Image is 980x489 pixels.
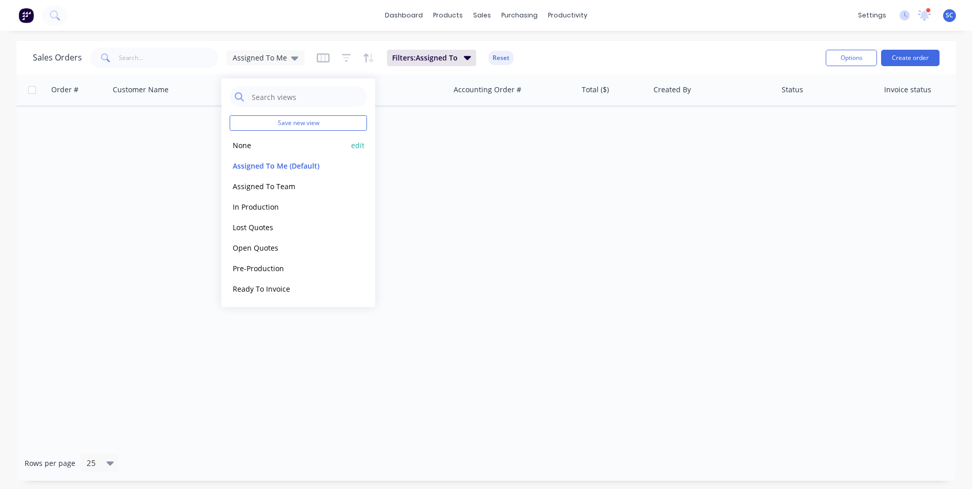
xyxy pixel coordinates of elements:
button: Create order [881,50,940,66]
button: Filters:Assigned To [387,50,476,66]
a: dashboard [380,8,428,23]
div: Invoice status [884,85,931,95]
button: Lost Quotes [230,221,346,233]
span: Assigned To Me [233,52,287,63]
button: edit [351,140,364,151]
div: products [428,8,468,23]
button: Ready To Invoice [230,283,346,295]
span: Filters: Assigned To [392,53,458,63]
button: Save new view [230,115,367,131]
button: None [230,139,346,151]
button: In Production [230,201,346,213]
button: Pre-Production [230,262,346,274]
button: Open Quotes [230,242,346,254]
input: Search views [251,87,362,107]
button: Assigned To Team [230,180,346,192]
div: productivity [543,8,593,23]
input: Search... [119,48,219,68]
div: Accounting Order # [454,85,521,95]
button: Options [826,50,877,66]
div: Customer Name [113,85,169,95]
div: Total ($) [582,85,609,95]
div: Status [782,85,803,95]
span: SC [946,11,953,20]
button: Reset [488,51,514,65]
div: Created By [654,85,691,95]
div: sales [468,8,496,23]
div: purchasing [496,8,543,23]
div: settings [853,8,891,23]
h1: Sales Orders [33,53,82,63]
button: Assigned To Me (Default) [230,160,346,172]
span: Rows per page [25,458,75,468]
img: Factory [18,8,34,23]
div: Order # [51,85,78,95]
